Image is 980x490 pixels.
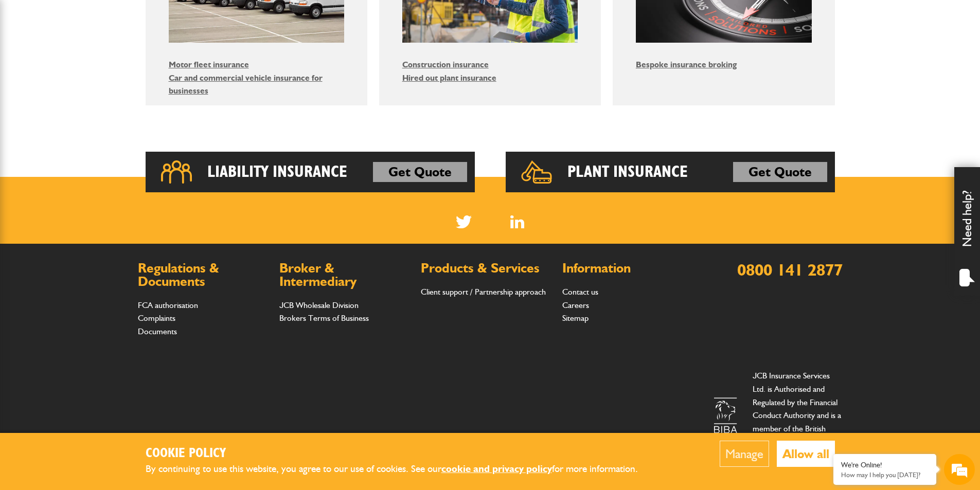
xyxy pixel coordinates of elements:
[138,262,269,288] h2: Regulations & Documents
[562,300,589,310] a: Careers
[510,215,524,228] a: LinkedIn
[737,260,843,280] a: 0800 141 2877
[54,58,173,71] div: Chat with us now
[733,162,827,183] a: Get Quote
[567,162,688,183] h2: Plant Insurance
[146,446,655,462] h2: Cookie Policy
[954,167,980,296] div: Need help?
[13,95,188,118] input: Enter your last name
[13,156,188,178] input: Enter your phone number
[510,215,524,228] img: Linked In
[421,262,552,275] h2: Products & Services
[140,317,187,331] em: Start Chat
[146,461,655,477] p: By continuing to use this website, you agree to our use of cookies. See our for more information.
[402,60,489,69] a: Construction insurance
[138,313,175,323] a: Complaints
[402,73,496,83] a: Hired out plant insurance
[279,313,369,323] a: Brokers Terms of Business
[279,262,411,288] h2: Broker & Intermediary
[138,326,177,336] a: Documents
[169,60,249,69] a: Motor fleet insurance
[373,162,467,183] a: Get Quote
[456,215,472,228] img: Twitter
[17,57,43,71] img: d_20077148190_company_1631870298795_20077148190
[169,5,193,30] div: Minimize live chat window
[138,300,198,310] a: FCA authorisation
[279,300,359,310] a: JCB Wholesale Division
[441,463,552,475] a: cookie and privacy policy
[636,60,737,69] a: Bespoke insurance broking
[562,262,693,275] h2: Information
[720,441,769,467] button: Manage
[13,125,188,148] input: Enter your email address
[562,287,598,297] a: Contact us
[841,461,929,469] div: We're Online!
[777,441,835,467] button: Allow all
[207,162,347,183] h2: Liability Insurance
[841,471,929,479] p: How may I help you today?
[169,73,323,96] a: Car and commercial vehicle insurance for businesses
[13,186,188,308] textarea: Type your message and hit 'Enter'
[421,287,546,297] a: Client support / Partnership approach
[753,369,843,461] p: JCB Insurance Services Ltd. is Authorised and Regulated by the Financial Conduct Authority and is...
[562,313,589,323] a: Sitemap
